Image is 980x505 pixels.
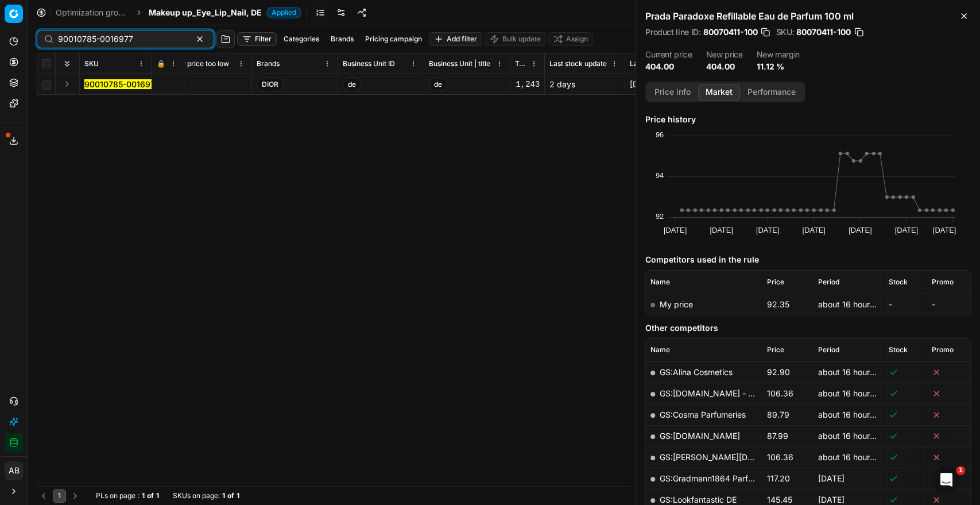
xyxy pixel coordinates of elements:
[889,345,908,354] span: Stock
[549,59,607,68] span: Last stock update
[515,79,540,90] div: 1,243
[660,388,815,398] a: GS:[DOMAIN_NAME] - Amazon.de-Seller
[84,79,160,90] button: 90010785-0016977
[660,410,746,419] a: GS:Cosma Parfumeries
[647,84,698,101] button: Price info
[766,277,784,287] span: Price
[660,452,806,462] a: GS:[PERSON_NAME][DOMAIN_NAME]
[429,32,482,46] button: Add filter
[932,277,954,287] span: Promo
[818,345,839,354] span: Period
[660,367,733,377] a: GS:Alina Cosmetics
[96,491,135,500] span: PLs on page
[766,367,789,377] span: 92.90
[664,226,687,234] text: [DATE]
[645,322,971,334] h5: Other competitors
[147,491,154,500] strong: of
[756,226,779,234] text: [DATE]
[157,59,165,68] span: 🔒
[257,78,284,91] span: DIOR
[429,59,490,68] span: Business Unit | title
[56,7,129,18] a: Optimization groups
[149,7,301,18] span: Makeup up_Eye_Lip_Nail, DEApplied
[656,212,664,221] text: 92
[766,473,789,483] span: 117.20
[818,367,890,377] span: about 16 hours ago
[698,84,740,101] button: Market
[776,28,794,36] span: SKU :
[84,79,160,89] mark: 90010785-0016977
[37,489,82,503] nav: pagination
[222,491,225,500] strong: 1
[429,78,447,91] span: de
[889,277,908,287] span: Stock
[756,61,800,72] dd: 11.12 %
[361,32,427,46] button: Pricing campaign
[656,171,664,180] text: 94
[818,431,890,441] span: about 16 hours ago
[156,491,159,500] strong: 1
[818,452,890,462] span: about 16 hours ago
[932,466,960,494] iframe: Intercom live chat
[645,254,971,265] h5: Competitors used in the rule
[766,452,793,462] span: 106.36
[5,461,23,480] button: AB
[343,59,395,68] span: Business Unit ID
[766,345,784,354] span: Price
[818,277,839,287] span: Period
[37,489,51,503] button: Go to previous page
[343,78,361,91] span: de
[515,59,528,68] span: Total stock quantity
[766,299,789,309] span: 92.35
[279,32,324,46] button: Categories
[149,7,262,18] span: Makeup up_Eye_Lip_Nail, DE
[740,84,803,101] button: Performance
[173,491,220,500] span: SKUs on page :
[818,388,890,398] span: about 16 hours ago
[660,495,737,504] a: GS:Lookfantastic DE
[894,226,917,234] text: [DATE]
[645,51,692,59] dt: Current price
[645,9,971,23] h2: Prada Paradoxe Refillable Eau de Parfum 100 ml
[645,61,692,72] dd: 404.00
[956,466,965,475] span: 1
[818,410,890,419] span: about 16 hours ago
[766,410,789,419] span: 89.79
[645,28,700,36] span: Product line ID :
[53,489,66,503] button: 1
[548,32,593,46] button: Assign
[257,59,280,68] span: Brands
[706,61,742,72] dd: 404.00
[56,7,301,18] nav: breadcrumb
[60,57,74,71] button: Expand all
[84,59,99,68] span: SKU
[818,473,845,483] span: [DATE]
[171,59,229,68] span: New price too low
[549,79,575,89] span: 2 days
[927,294,970,315] td: -
[766,495,792,504] span: 145.45
[58,33,184,45] input: Search by SKU or title
[485,32,546,46] button: Bulk update
[802,226,825,234] text: [DATE]
[630,79,656,89] span: [DATE]
[849,226,871,234] text: [DATE]
[710,226,733,234] text: [DATE]
[5,462,22,479] span: AB
[96,491,159,500] div: :
[932,345,954,354] span: Promo
[656,130,664,139] text: 96
[237,491,239,500] strong: 1
[660,299,693,309] span: My price
[60,77,74,91] button: Expand
[933,226,956,234] text: [DATE]
[660,473,773,483] a: GS:Gradmann1864 Parfümerie
[706,51,742,59] dt: New price
[68,489,82,503] button: Go to next page
[650,277,670,287] span: Name
[227,491,234,500] strong: of
[766,431,788,441] span: 87.99
[796,26,851,38] span: 80070411-100
[766,388,793,398] span: 106.36
[703,26,757,38] span: 80070411-100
